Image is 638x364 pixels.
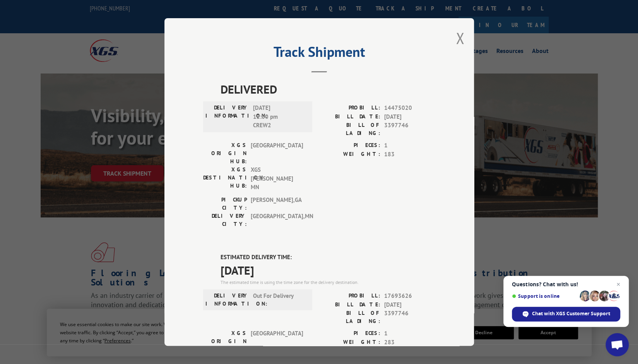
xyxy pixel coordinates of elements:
[512,293,577,299] span: Support is online
[251,166,303,192] span: XGS [PERSON_NAME] MN
[384,104,435,113] span: 14475020
[203,329,247,354] label: XGS ORIGIN HUB:
[384,309,435,325] span: 3397746
[384,301,435,309] span: [DATE]
[253,292,305,308] span: Out For Delivery
[205,104,249,130] label: DELIVERY INFORMATION:
[384,121,435,137] span: 3397746
[384,150,435,159] span: 183
[251,212,303,228] span: [GEOGRAPHIC_DATA] , MN
[251,329,303,354] span: [GEOGRAPHIC_DATA]
[203,196,247,212] label: PICKUP CITY:
[221,253,435,262] label: ESTIMATED DELIVERY TIME:
[384,329,435,338] span: 1
[251,141,303,166] span: [GEOGRAPHIC_DATA]
[319,150,380,159] label: WEIGHT:
[614,280,623,289] span: Close chat
[319,309,380,325] label: BILL OF LADING:
[221,261,435,279] span: [DATE]
[203,166,247,192] label: XGS DESTINATION HUB:
[205,292,249,308] label: DELIVERY INFORMATION:
[512,281,620,287] span: Questions? Chat with us!
[319,141,380,150] label: PIECES:
[512,307,620,321] div: Chat with XGS Customer Support
[532,310,610,317] span: Chat with XGS Customer Support
[384,338,435,347] span: 283
[203,212,247,228] label: DELIVERY CITY:
[253,104,305,130] span: [DATE] 12:00 pm CREW2
[319,329,380,338] label: PIECES:
[319,121,380,137] label: BILL OF LADING:
[606,333,629,356] div: Open chat
[203,141,247,166] label: XGS ORIGIN HUB:
[319,338,380,347] label: WEIGHT:
[319,301,380,309] label: BILL DATE:
[319,113,380,121] label: BILL DATE:
[456,28,464,48] button: Close modal
[319,292,380,301] label: PROBILL:
[319,104,380,113] label: PROBILL:
[221,80,435,98] span: DELIVERED
[384,141,435,150] span: 1
[384,113,435,121] span: [DATE]
[384,292,435,301] span: 17693626
[251,196,303,212] span: [PERSON_NAME] , GA
[221,279,435,286] div: The estimated time is using the time zone for the delivery destination.
[203,46,435,61] h2: Track Shipment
